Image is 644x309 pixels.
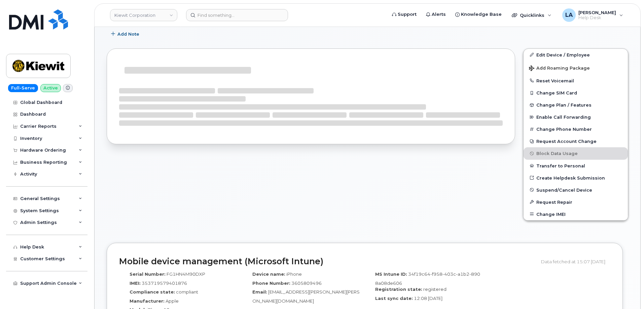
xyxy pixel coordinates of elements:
label: Compliance state: [130,289,175,295]
label: Serial Number: [130,271,166,277]
a: Kiewit Corporation [110,9,177,21]
label: Phone Number: [252,280,290,286]
label: IMEI: [130,280,141,286]
label: Manufacturer: [130,298,165,304]
h2: Mobile device management (Microsoft Intune) [119,257,536,266]
div: Quicklinks [507,8,556,22]
div: Data fetched at 15:07 [DATE] [541,255,610,268]
button: Add Note [107,28,145,40]
span: Alerts [432,11,446,18]
span: FG1HN4M90DXP [167,271,205,277]
label: MS Intune ID: [375,271,407,277]
label: Device name: [252,271,285,277]
iframe: Messenger Launcher [615,280,639,304]
span: Knowledge Base [461,11,502,18]
button: Change Phone Number [524,123,628,135]
button: Change IMEI [524,208,628,220]
span: Quicklinks [520,12,544,18]
label: Email: [252,289,267,295]
button: Request Repair [524,196,628,208]
span: 12:08 [DATE] [414,296,442,301]
span: Enable Call Forwarding [536,115,591,120]
span: 34f19c64-f958-403c-a1b2-8908a08de606 [375,271,480,286]
span: [EMAIL_ADDRESS][PERSON_NAME][PERSON_NAME][DOMAIN_NAME] [252,289,360,304]
a: Alerts [421,8,451,21]
span: registered [423,286,446,292]
span: Suspend/Cancel Device [536,187,592,192]
button: Block Data Usage [524,147,628,159]
a: Edit Device / Employee [524,49,628,61]
span: Apple [166,298,179,304]
span: Help Desk [578,15,616,21]
span: iPhone [286,271,302,277]
span: Add Roaming Package [529,66,590,72]
a: Support [387,8,421,21]
span: Change Plan / Features [536,103,592,108]
span: Support [398,11,417,18]
span: compliant [176,289,198,295]
a: Create Helpdesk Submission [524,172,628,184]
input: Find something... [186,9,288,21]
button: Add Roaming Package [524,61,628,75]
button: Change Plan / Features [524,99,628,111]
button: Transfer to Personal [524,160,628,172]
button: Change SIM Card [524,87,628,99]
span: 3605809496 [291,280,322,286]
button: Request Account Change [524,135,628,147]
button: Reset Voicemail [524,75,628,87]
span: Add Note [117,31,139,37]
button: Enable Call Forwarding [524,111,628,123]
span: 353719579401876 [142,280,187,286]
span: [PERSON_NAME] [578,10,616,15]
div: Lanette Aparicio [558,8,628,22]
span: LA [565,11,573,19]
a: Knowledge Base [451,8,506,21]
button: Suspend/Cancel Device [524,184,628,196]
label: Last sync date: [375,295,413,302]
label: Registration state: [375,286,422,293]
